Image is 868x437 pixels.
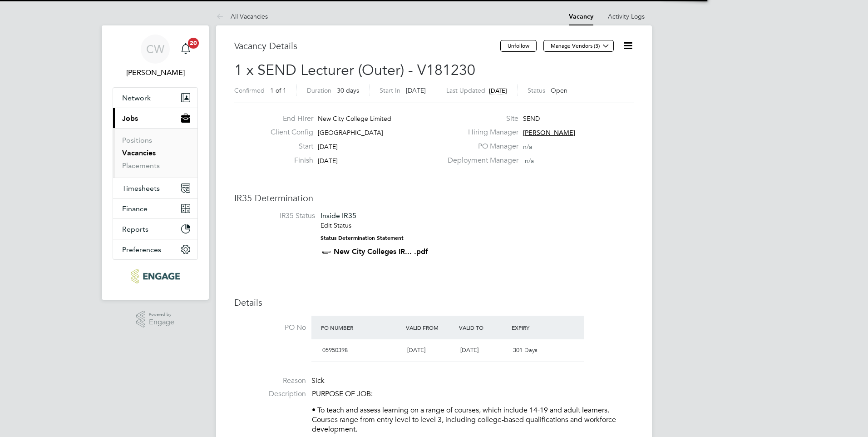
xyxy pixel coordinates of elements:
span: SEND [523,114,540,123]
label: Description [234,389,306,399]
label: Start [263,142,313,151]
span: Open [551,86,567,94]
label: PO No [234,323,306,333]
button: Preferences [113,239,197,259]
img: ncclondon-logo-retina.png [131,269,179,283]
a: Vacancies [122,149,156,157]
div: Valid From [404,319,457,336]
p: PURPOSE OF JOB: [312,389,634,399]
span: [GEOGRAPHIC_DATA] [318,129,383,137]
label: Last Updated [446,86,485,94]
label: PO Manager [442,142,518,151]
nav: Main navigation [102,25,209,300]
label: Duration [307,86,331,94]
a: Placements [122,161,160,170]
a: New City Colleges IR... .pdf [334,247,428,256]
span: n/a [525,157,534,165]
label: Confirmed [234,86,265,94]
label: Finish [263,156,313,165]
span: Engage [149,318,174,326]
label: Deployment Manager [442,156,518,165]
button: Manage Vendors (3) [543,40,614,52]
span: Preferences [122,245,161,254]
span: 20 [188,38,199,49]
span: Jobs [122,114,138,123]
label: Status [528,86,545,94]
span: [DATE] [460,346,478,354]
p: • To teach and assess learning on a range of courses, which include 14-19 and adult learners. Cou... [312,406,634,434]
label: Client Config [263,128,313,137]
button: Timesheets [113,178,197,198]
span: Sick [311,376,325,385]
span: Clair Windsor [113,67,198,78]
span: [DATE] [407,346,425,354]
span: New City College Limited [318,114,391,123]
span: 05950398 [322,346,348,354]
span: 301 Days [513,346,538,354]
button: Network [113,88,197,108]
a: Vacancy [569,13,593,20]
a: Activity Logs [608,12,645,20]
button: Reports [113,219,197,239]
span: Powered by [149,311,174,318]
button: Jobs [113,108,197,128]
a: All Vacancies [216,12,268,20]
label: IR35 Status [243,211,315,221]
span: CW [146,43,164,55]
strong: Status Determination Statement [321,235,404,241]
div: PO Number [319,319,404,336]
span: Inside IR35 [321,211,356,220]
span: [DATE] [318,157,338,165]
label: End Hirer [263,114,313,124]
button: Unfollow [500,40,537,52]
span: n/a [523,143,532,151]
span: [PERSON_NAME] [523,129,575,137]
label: Site [442,114,518,124]
a: Positions [122,136,152,144]
span: 1 of 1 [270,86,286,94]
a: Go to home page [113,269,198,283]
div: Expiry [509,319,562,336]
label: Reason [234,376,306,386]
a: CW[PERSON_NAME] [113,35,198,78]
span: Finance [122,204,148,213]
span: Network [122,94,151,102]
h3: IR35 Determination [234,192,634,204]
a: 20 [177,35,195,64]
label: Hiring Manager [442,128,518,137]
span: 30 days [337,86,359,94]
span: [DATE] [489,87,507,94]
label: Start In [380,86,400,94]
span: Timesheets [122,184,160,193]
h3: Vacancy Details [234,40,500,52]
span: 1 x SEND Lecturer (Outer) - V181230 [234,61,475,79]
button: Finance [113,199,197,218]
h3: Details [234,297,634,308]
span: [DATE] [318,143,338,151]
a: Powered byEngage [136,311,175,328]
div: Valid To [457,319,510,336]
a: Edit Status [321,221,351,229]
div: Jobs [113,128,197,178]
span: Reports [122,225,148,233]
span: [DATE] [406,86,426,94]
